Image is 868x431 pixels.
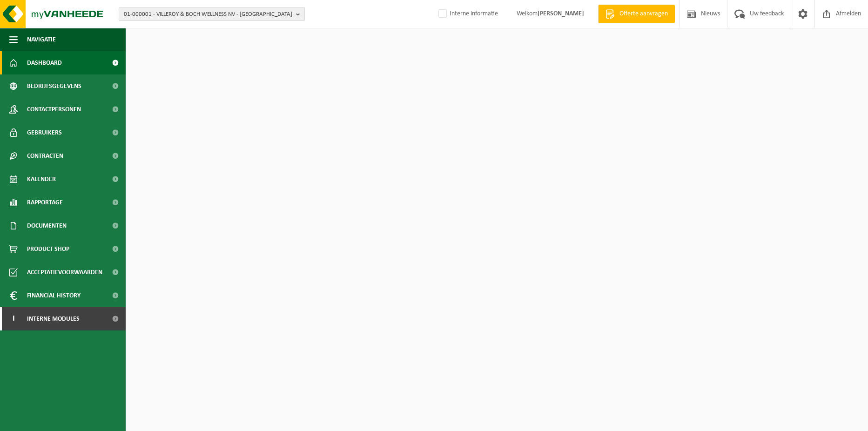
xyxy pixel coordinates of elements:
[124,7,292,21] span: 01-000001 - VILLEROY & BOCH WELLNESS NV - [GEOGRAPHIC_DATA]
[27,74,81,98] span: Bedrijfsgegevens
[437,7,498,21] label: Interne informatie
[538,10,584,17] strong: [PERSON_NAME]
[119,7,305,21] button: 01-000001 - VILLEROY & BOCH WELLNESS NV - [GEOGRAPHIC_DATA]
[27,28,56,51] span: Navigatie
[27,121,62,144] span: Gebruikers
[9,307,18,330] span: I
[27,144,63,168] span: Contracten
[27,261,102,284] span: Acceptatievoorwaarden
[27,191,63,214] span: Rapportage
[27,307,80,330] span: Interne modules
[27,284,81,307] span: Financial History
[27,98,81,121] span: Contactpersonen
[27,237,69,261] span: Product Shop
[27,168,56,191] span: Kalender
[598,5,675,23] a: Offerte aanvragen
[27,214,67,237] span: Documenten
[27,51,62,74] span: Dashboard
[617,9,670,19] span: Offerte aanvragen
